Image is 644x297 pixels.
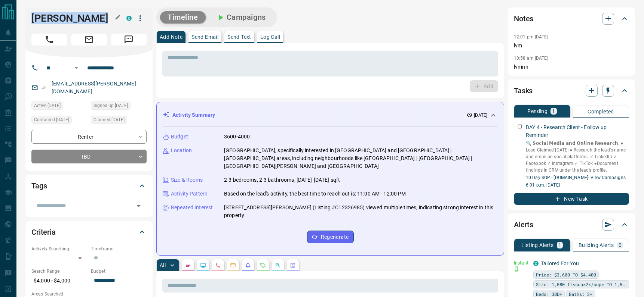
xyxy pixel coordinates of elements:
[160,263,166,268] p: All
[200,262,206,268] svg: Lead Browsing Activity
[260,34,280,40] p: Log Call
[514,56,548,61] p: 10:58 am [DATE]
[526,182,629,188] p: 6:01 p.m. [DATE]
[514,193,629,205] button: New Task
[171,190,208,198] p: Activity Pattern
[514,219,533,231] h2: Alerts
[91,101,147,112] div: Thu Jan 19 2017
[111,34,147,46] span: Message
[245,262,251,268] svg: Listing Alerts
[209,11,273,24] button: Campaigns
[31,34,67,46] span: Call
[514,216,629,234] div: Alerts
[536,271,596,278] span: Price: $3,600 TO $4,400
[171,133,188,141] p: Budget
[171,176,203,184] p: Size & Rooms
[31,246,87,252] p: Actively Searching:
[527,109,548,114] p: Pending
[91,246,147,252] p: Timeframe:
[514,10,629,28] div: Notes
[31,12,115,24] h1: [PERSON_NAME]
[224,133,250,141] p: 3600-4000
[134,201,144,211] button: Open
[224,147,498,170] p: [GEOGRAPHIC_DATA], specifically interested in [GEOGRAPHIC_DATA] and [GEOGRAPHIC_DATA] | [GEOGRAPH...
[474,112,487,119] p: [DATE]
[93,102,128,109] span: Signed up [DATE]
[514,260,529,266] p: Instant
[91,116,147,126] div: Thu Aug 07 2025
[619,243,622,248] p: 0
[31,177,147,195] div: Tags
[514,13,533,25] h2: Notes
[514,82,629,100] div: Tasks
[34,116,69,124] span: Contacted [DATE]
[71,34,107,46] span: Email
[31,275,87,287] p: $4,000 - $4,000
[91,268,147,275] p: Budget:
[290,262,296,268] svg: Agent Actions
[215,262,221,268] svg: Calls
[31,150,147,163] div: TBD
[514,42,629,50] p: lvm
[514,266,519,272] svg: Push Notification Only
[541,260,579,266] a: Tailored For You
[52,81,136,94] a: [EMAIL_ADDRESS][PERSON_NAME][DOMAIN_NAME]
[307,231,354,243] button: Regenerate
[171,204,213,212] p: Repeated Interest
[260,262,266,268] svg: Requests
[526,175,626,180] a: 10 Day SOP - [DOMAIN_NAME]- View Campaigns
[230,262,236,268] svg: Emails
[160,11,206,24] button: Timeline
[191,34,218,40] p: Send Email
[72,63,81,72] button: Open
[224,190,406,198] p: Based on the lead's activity, the best time to reach out is: 11:00 AM - 12:00 PM
[552,109,555,114] p: 1
[31,130,147,144] div: Renter
[533,261,539,266] div: condos.ca
[514,63,629,71] p: lvmnn
[172,111,215,119] p: Activity Summary
[31,101,87,112] div: Thu Aug 07 2025
[126,16,132,21] div: condos.ca
[31,268,87,275] p: Search Range:
[588,109,614,114] p: Completed
[160,34,183,40] p: Add Note
[34,102,61,109] span: Active [DATE]
[521,243,554,248] p: Listing Alerts
[526,124,629,139] p: DAY 4 - Research Client - Follow up Reminder
[185,262,191,268] svg: Notes
[514,85,533,97] h2: Tasks
[526,140,629,173] p: 🔍 𝗦𝗼𝗰𝗶𝗮𝗹 𝗠𝗲𝗱𝗶𝗮 𝗮𝗻𝗱 𝗢𝗻𝗹𝗶𝗻𝗲 𝗥𝗲𝘀𝗲𝗮𝗿𝗰𝗵. ● Lead Claimed [DATE] ● Research the lead's name and email on...
[171,147,192,154] p: Location
[31,180,47,192] h2: Tags
[558,243,561,248] p: 1
[163,108,498,122] div: Activity Summary[DATE]
[93,116,125,124] span: Claimed [DATE]
[224,204,498,219] p: [STREET_ADDRESS][PERSON_NAME] (Listing #C12326985) viewed multiple times, indicating strong inter...
[31,226,56,238] h2: Criteria
[514,34,548,40] p: 12:01 pm [DATE]
[224,176,340,184] p: 2-3 bedrooms, 2-3 bathrooms, [DATE]-[DATE] sqft
[41,85,46,90] svg: Email Verified
[227,34,251,40] p: Send Text
[275,262,281,268] svg: Opportunities
[536,281,626,288] span: Size: 1,080 ft<sup>2</sup> TO 1,538 ft<sup>2</sup>
[31,116,87,126] div: Mon Aug 11 2025
[31,223,147,241] div: Criteria
[579,243,614,248] p: Building Alerts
